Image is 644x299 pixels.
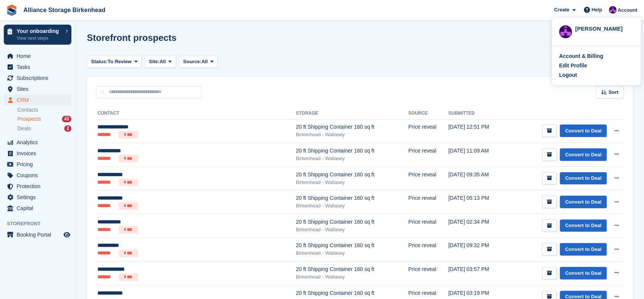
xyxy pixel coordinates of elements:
div: 2 [64,125,71,132]
span: All [159,58,166,65]
a: menu [4,95,71,105]
a: menu [4,148,71,159]
img: Romilly Norton [609,6,616,14]
a: menu [4,84,71,94]
span: Booking Portal [17,229,62,240]
td: [DATE] 05:13 PM [448,190,507,214]
button: Source: All [179,56,218,68]
td: [DATE] 11:09 AM [448,143,507,167]
a: Prospects 43 [17,115,71,123]
span: Coupons [17,170,62,181]
span: Pricing [17,159,62,170]
td: Price reveal [408,190,448,214]
td: Price reveal [408,238,448,262]
div: 20 ft Shipping Container 160 sq ft [296,194,408,202]
th: Contact [96,107,296,120]
td: Price reveal [408,167,448,190]
a: menu [4,73,71,83]
a: Edit Profile [559,62,633,70]
div: 20 ft Shipping Container 160 sq ft [296,265,408,273]
td: [DATE] 09:35 AM [448,167,507,190]
span: Analytics [17,137,62,148]
th: Source [408,107,448,120]
th: Submitted [448,107,507,120]
td: [DATE] 12:51 PM [448,119,507,143]
td: Price reveal [408,214,448,238]
a: menu [4,192,71,202]
td: Price reveal [408,143,448,167]
a: menu [4,159,71,170]
div: Birkenhead - Wallasey [296,179,408,186]
div: 20 ft Shipping Container 160 sq ft [296,241,408,249]
a: menu [4,181,71,192]
span: Subscriptions [17,73,62,83]
span: Sites [17,84,62,94]
div: 20 ft Shipping Container 160 sq ft [296,171,408,179]
a: Your onboarding View next steps [4,25,71,45]
div: Birkenhead - Wallasey [296,155,408,162]
span: Site: [149,58,159,65]
div: Birkenhead - Wallasey [296,226,408,234]
div: [PERSON_NAME] [575,25,633,31]
a: Convert to Deal [560,220,607,232]
button: Status: To Review [87,56,142,68]
span: Capital [17,203,62,213]
td: [DATE] 09:32 PM [448,238,507,262]
div: 20 ft Shipping Container 160 sq ft [296,289,408,297]
a: Convert to Deal [560,243,607,255]
a: menu [4,137,71,148]
a: Convert to Deal [560,196,607,208]
td: Price reveal [408,262,448,285]
a: Convert to Deal [560,125,607,137]
a: menu [4,51,71,61]
span: Prospects [17,115,41,123]
a: Convert to Deal [560,267,607,279]
span: Deals [17,125,31,132]
div: 43 [62,116,71,122]
img: Romilly Norton [559,25,572,38]
span: Home [17,51,62,61]
span: Account [618,6,637,14]
span: Invoices [17,148,62,159]
div: Birkenhead - Wallasey [296,273,408,281]
div: Edit Profile [559,62,587,70]
div: Logout [559,71,577,79]
span: Storefront [7,220,75,227]
td: [DATE] 02:34 PM [448,214,507,238]
button: Site: All [145,56,176,68]
span: CRM [17,95,62,105]
div: 20 ft Shipping Container 160 sq ft [296,147,408,155]
a: menu [4,203,71,213]
div: Birkenhead - Wallasey [296,202,408,210]
a: Alliance Storage Birkenhead [20,4,108,16]
a: menu [4,62,71,72]
div: Birkenhead - Wallasey [296,249,408,257]
span: Tasks [17,62,62,72]
span: Create [554,6,569,14]
a: Logout [559,71,633,79]
div: Birkenhead - Wallasey [296,131,408,139]
p: View next steps [17,35,62,42]
div: 20 ft Shipping Container 160 sq ft [296,218,408,226]
span: Settings [17,192,62,202]
th: Storage [296,107,408,120]
a: Convert to Deal [560,148,607,161]
div: 20 ft Shipping Container 160 sq ft [296,123,408,131]
p: Your onboarding [17,28,62,34]
a: menu [4,229,71,240]
span: Source: [183,58,201,65]
span: All [201,58,208,65]
a: Contacts [17,106,71,114]
td: Price reveal [408,119,448,143]
img: stora-icon-8386f47178a22dfd0bd8f6a31ec36ba5ce8667c1dd55bd0f319d3a0aa187defe.svg [6,5,17,16]
span: Status: [91,58,108,65]
span: Protection [17,181,62,192]
span: Help [591,6,602,14]
a: Convert to Deal [560,172,607,185]
a: Account & Billing [559,52,633,60]
div: Account & Billing [559,52,603,60]
a: Preview store [62,230,71,239]
span: To Review [108,58,131,65]
h1: Storefront prospects [87,33,176,43]
span: Sort [608,89,618,96]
